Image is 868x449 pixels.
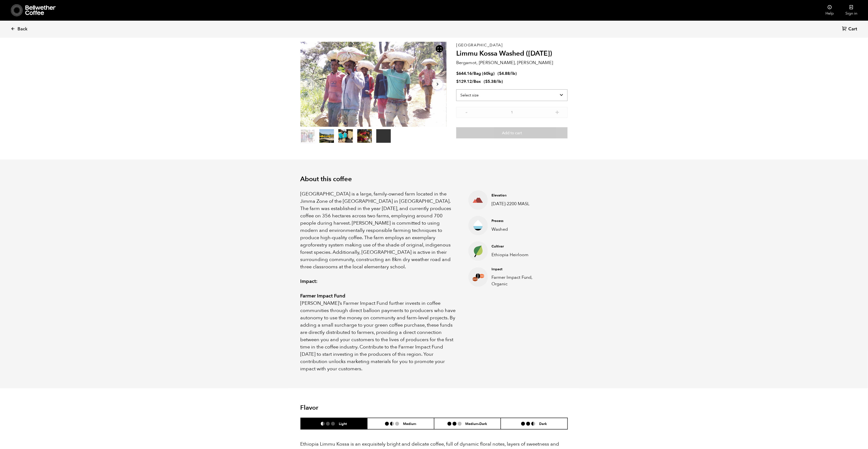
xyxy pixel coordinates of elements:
[485,79,488,84] span: $
[491,193,546,198] h4: Elevation
[472,79,473,84] span: /
[842,26,858,33] a: Cart
[456,79,472,84] bdi: 129.12
[456,59,568,66] p: Bergamot, [PERSON_NAME], [PERSON_NAME]
[456,127,568,138] button: Add to cart
[499,71,501,76] span: $
[491,274,546,287] p: Farmer Impact Fund, Organic
[510,71,515,76] span: /lb
[403,422,416,426] h6: Medium
[300,278,318,285] strong: Impact:
[498,71,517,76] span: ( )
[491,244,546,249] h4: Cultivar
[300,190,456,271] p: [GEOGRAPHIC_DATA] is a large, family-owned farm located in the Jimma Zone of the [GEOGRAPHIC_DATA...
[473,71,495,76] span: Bag (60kg)
[484,79,503,84] span: ( )
[496,79,501,84] span: /lb
[339,422,347,426] h6: Light
[456,50,568,58] h2: Limmu Kossa Washed ([DATE])
[473,79,481,84] span: Box
[465,422,487,426] h6: Medium-Dark
[491,226,546,233] p: Washed
[456,71,459,76] span: $
[376,129,391,143] video: Your browser does not support the video tag.
[539,422,547,426] h6: Dark
[456,71,472,76] bdi: 644.16
[499,71,510,76] bdi: 4.88
[300,293,346,299] strong: Farmer Impact Fund
[300,300,456,372] span: [PERSON_NAME]’s Farmer Impact Fund further invests in coffee communities through direct balloon p...
[491,201,546,207] p: [DATE]-2200 MASL
[472,71,473,76] span: /
[18,26,27,32] span: Back
[456,79,459,84] span: $
[485,79,496,84] bdi: 5.38
[300,175,568,183] h2: About this coffee
[491,219,546,223] h4: Process
[491,252,546,258] p: Ethiopia Heirloom
[464,109,470,114] button: -
[554,109,560,114] button: +
[848,26,857,32] span: Cart
[491,267,546,272] h4: Impact
[300,404,390,412] h2: Flavor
